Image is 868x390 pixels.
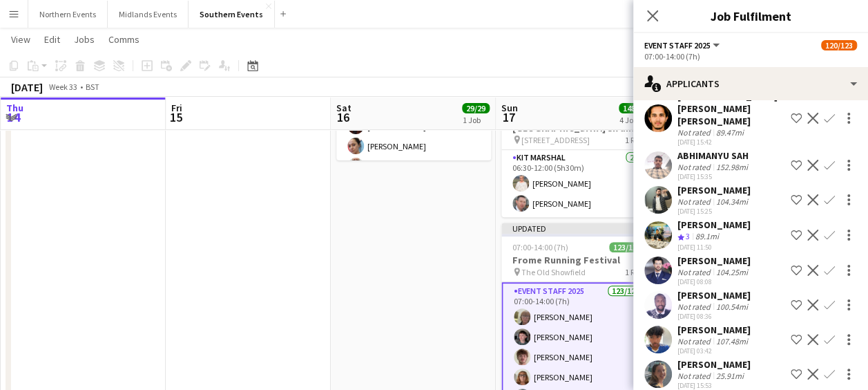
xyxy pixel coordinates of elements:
[677,324,751,336] div: [PERSON_NAME]
[521,267,586,277] span: The Old Showfield
[6,30,36,48] a: View
[713,267,751,277] div: 104.25mi
[677,254,751,267] div: [PERSON_NAME]
[11,80,43,94] div: [DATE]
[677,162,713,172] div: Not rated
[677,149,751,162] div: ABHIMANYU SAH
[677,196,713,207] div: Not rated
[39,30,66,48] a: Edit
[644,40,722,50] button: Event Staff 2025
[619,115,654,125] div: 4 Jobs
[512,242,568,252] span: 07:00-14:00 (7h)
[677,301,713,312] div: Not rated
[633,7,868,25] h3: Job Fulfilment
[499,109,518,125] span: 17
[677,243,751,252] div: [DATE] 11:50
[677,336,713,346] div: Not rated
[677,371,713,381] div: Not rated
[713,127,746,138] div: 89.47mi
[609,242,645,252] span: 123/123
[677,289,751,301] div: [PERSON_NAME]
[677,346,751,355] div: [DATE] 03:42
[821,40,857,50] span: 120/123
[189,1,275,28] button: Southern Events
[677,277,751,286] div: [DATE] 08:08
[677,127,713,138] div: Not rated
[108,33,139,46] span: Comms
[677,358,751,371] div: [PERSON_NAME]
[44,33,60,46] span: Edit
[171,102,182,114] span: Fri
[501,150,656,217] app-card-role: Kit Marshal2/206:30-12:00 (5h30m)[PERSON_NAME][PERSON_NAME]
[713,371,746,381] div: 25.91mi
[625,135,645,145] span: 1 Role
[677,381,751,390] div: [DATE] 15:53
[677,219,751,231] div: [PERSON_NAME]
[336,102,351,114] span: Sat
[713,301,751,312] div: 100.54mi
[501,102,518,114] span: Sun
[28,1,108,28] button: Northern Events
[677,207,751,216] div: [DATE] 15:25
[334,109,351,125] span: 16
[4,109,23,125] span: 14
[677,90,785,127] div: [DEMOGRAPHIC_DATA][PERSON_NAME] [PERSON_NAME]
[644,51,857,62] div: 07:00-14:00 (7h)
[501,89,656,217] app-job-card: 06:30-12:00 (5h30m)2/2RT Kit Assistant - [GEOGRAPHIC_DATA] 5k and 10k [STREET_ADDRESS]1 RoleKit M...
[108,1,189,28] button: Midlands Events
[677,184,751,196] div: [PERSON_NAME]
[686,231,690,241] span: 3
[462,103,490,113] span: 29/29
[169,109,182,125] span: 15
[68,30,100,48] a: Jobs
[521,135,590,145] span: [STREET_ADDRESS]
[633,67,868,100] div: Applicants
[713,196,751,207] div: 104.34mi
[463,115,489,125] div: 1 Job
[644,40,711,50] span: Event Staff 2025
[501,223,656,234] div: Updated
[677,312,751,321] div: [DATE] 08:36
[677,267,713,277] div: Not rated
[625,267,645,277] span: 1 Role
[86,82,99,92] div: BST
[74,33,95,46] span: Jobs
[677,138,785,147] div: [DATE] 15:42
[103,30,145,48] a: Comms
[713,162,751,172] div: 152.98mi
[677,172,751,181] div: [DATE] 15:35
[693,231,722,243] div: 89.1mi
[6,102,23,114] span: Thu
[46,82,80,92] span: Week 33
[619,103,655,113] span: 148/148
[11,33,30,46] span: View
[713,336,751,346] div: 107.48mi
[501,254,656,266] h3: Frome Running Festival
